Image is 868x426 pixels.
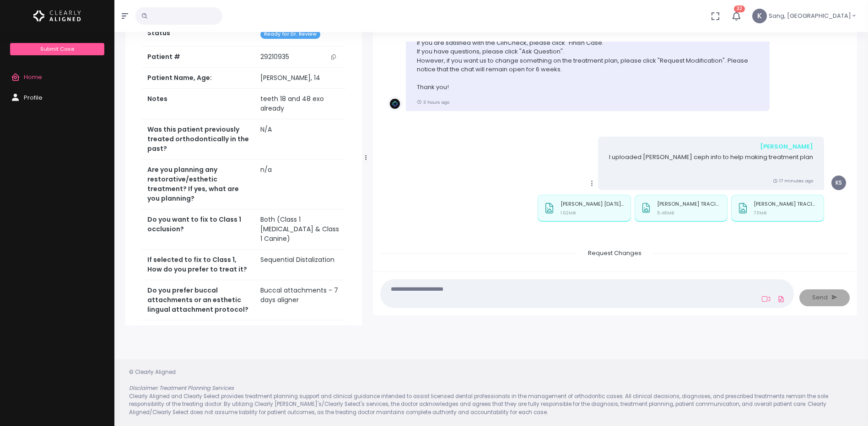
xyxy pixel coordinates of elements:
div: [PERSON_NAME] [609,142,813,151]
span: KS [831,176,846,190]
a: Submit Case [10,43,104,55]
th: Do you want to fix to Class 1 occlusion? [142,209,255,250]
p: [PERSON_NAME] TRACING AND ANALYSIS [DATE]_Page_2.jpg [754,201,818,207]
td: N/A [255,119,345,160]
p: I uploaded [PERSON_NAME] ceph info to help making treatment plan [609,153,813,170]
td: Both (Class 1 [MEDICAL_DATA] & Class 1 Canine) [255,209,345,250]
span: Submit Case [40,45,74,53]
td: Sequential Distalization [255,250,345,280]
th: Patient # [142,46,255,68]
p: Hi Dr. , the case for [PERSON_NAME] is ready for your review. If you are satisfied with the ClinC... [417,29,759,92]
img: Logo Horizontal [33,6,81,26]
span: Request Changes [577,246,652,260]
small: 7.11MB [754,210,766,216]
span: Profile [24,93,43,102]
th: Notes [142,89,255,119]
th: If selected to fix to Class 1, How do you prefer to treat it? [142,250,255,280]
th: Patient Name, Age: [142,68,255,89]
p: [PERSON_NAME] [DATE].jpg [561,201,625,207]
em: Disclaimer: Treatment Planning Services [129,384,234,392]
th: Do you prefer buccal attachments or an esthetic lingual attachment protocol? [142,280,255,320]
td: 29210935 [255,47,345,68]
small: 17 minutes ago [773,178,813,184]
td: [PERSON_NAME], 14 [255,68,345,89]
span: 32 [734,5,745,12]
span: Ready for Dr. Review [260,30,320,39]
span: K [752,9,767,23]
th: Are you planning any restorative/esthetic treatment? If yes, what are you planning? [142,160,255,209]
th: Status [142,23,255,46]
td: 8 [255,320,345,351]
td: n/a [255,160,345,209]
span: Home [24,73,42,81]
small: 3 hours ago [417,99,449,105]
small: 1.62MB [561,210,576,216]
div: © Clearly Aligned Clearly Aligned and Clearly Select provides treatment planning support and clin... [120,368,863,416]
th: What is your comfort level with elastics? [142,320,255,351]
a: Add Files [776,291,787,307]
p: [PERSON_NAME] TRACING AND ANALYSIS [DATE]_Page_3.jpg [657,201,721,207]
a: Add Loom Video [760,295,772,303]
td: teeth 18 and 48 exo already [255,89,345,119]
td: Buccal attachments - 7 days aligner [255,280,345,320]
small: 5.48MB [657,210,674,216]
span: Sang, [GEOGRAPHIC_DATA] [769,11,851,21]
th: Was this patient previously treated orthodontically in the past? [142,119,255,160]
div: scrollable content [380,42,850,262]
